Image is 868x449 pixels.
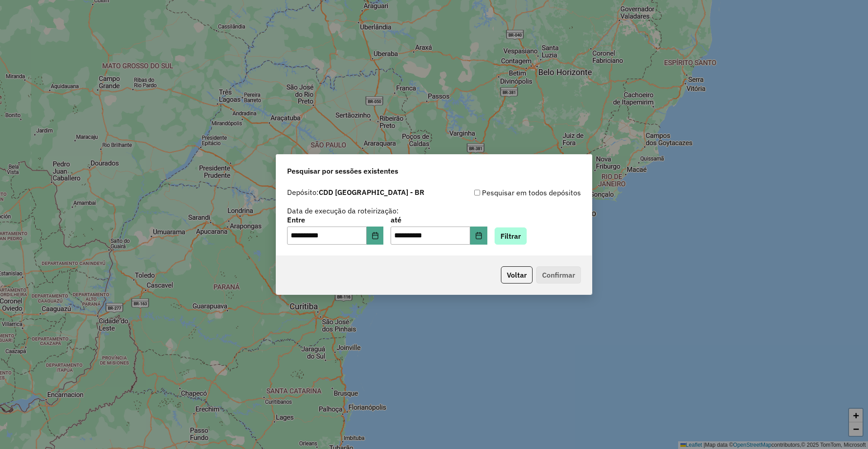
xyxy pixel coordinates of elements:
[287,165,398,176] span: Pesquisar por sessões existentes
[319,188,425,197] strong: CDD [GEOGRAPHIC_DATA] - BR
[287,205,399,216] label: Data de execução da roteirização:
[287,214,383,225] label: Entre
[434,187,581,198] div: Pesquisar em todos depósitos
[470,227,487,245] button: Choose Date
[367,227,384,245] button: Choose Date
[495,227,527,245] button: Filtrar
[501,266,533,284] button: Voltar
[391,214,487,225] label: até
[287,187,425,198] label: Depósito:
